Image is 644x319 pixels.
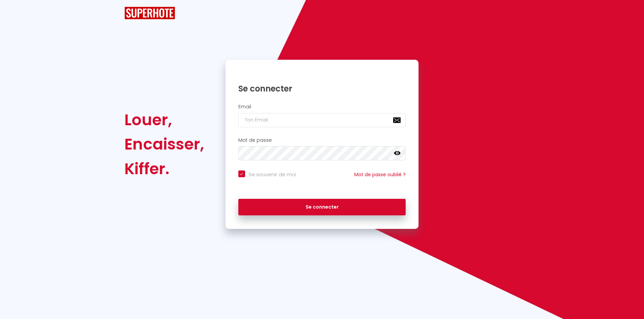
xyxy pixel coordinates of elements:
[124,157,204,181] div: Kiffer.
[124,132,204,156] div: Encaisser,
[238,113,406,127] input: Ton Email
[238,137,406,143] h2: Mot de passe
[354,171,406,178] a: Mot de passe oublié ?
[124,7,175,19] img: SuperHote logo
[124,108,204,132] div: Louer,
[238,104,406,110] h2: Email
[238,199,406,216] button: Se connecter
[238,83,406,94] h1: Se connecter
